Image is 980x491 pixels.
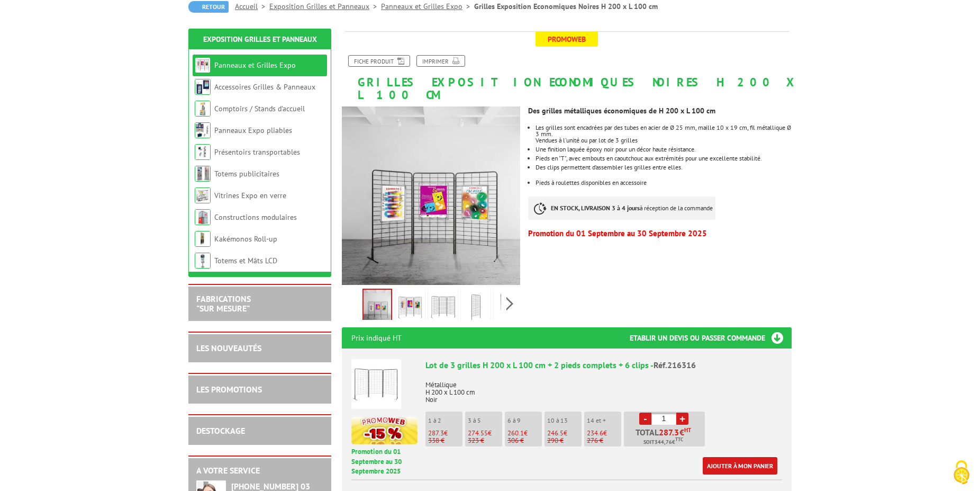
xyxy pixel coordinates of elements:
[468,437,502,444] p: 323 €
[214,60,296,70] a: Panneaux et Grilles Expo
[214,169,279,178] a: Totems publicitaires
[416,55,465,67] a: Imprimer
[587,417,621,424] p: 14 et +
[188,1,229,13] a: Retour
[214,191,286,200] a: Vitrines Expo en verre
[348,55,410,67] a: Fiche produit
[468,428,488,438] span: 274.55
[195,209,211,225] img: Constructions modulaires
[214,82,315,92] a: Accessoires Grilles & Panneaux
[639,413,651,425] a: -
[659,428,679,436] span: 287.3
[195,253,211,269] img: Totems et Mâts LCD
[627,428,705,447] p: Total
[214,147,300,157] a: Présentoirs transportables
[195,231,211,247] img: Kakémonos Roll-up
[430,291,456,324] img: lot_3_grilles_pieds_complets_216316.jpg
[547,428,564,438] span: 246.5
[342,106,520,285] img: grilles_exposition_economiques_216316_216306_216016_216116.jpg
[195,101,211,117] img: Comptoirs / Stands d'accueil
[654,360,696,370] span: Réf.216316
[214,104,305,113] a: Comptoirs / Stands d'accueil
[425,359,782,371] div: Lot de 3 grilles H 200 x L 100 cm + 2 pieds complets + 6 clips -
[214,256,277,265] a: Totems et Mâts LCD
[195,79,211,95] img: Accessoires Grilles & Panneaux
[474,1,658,12] li: Grilles Exposition Economiques Noires H 200 x L 100 cm
[397,291,423,324] img: panneaux_et_grilles_216316.jpg
[428,417,462,424] p: 1 à 2
[351,327,402,349] p: Prix indiqué HT
[351,359,401,409] img: Lot de 3 grilles H 200 x L 100 cm + 2 pieds complets + 6 clips
[528,106,715,115] strong: Des grilles métalliques économiques de H 200 x L 100 cm
[214,126,292,135] a: Panneaux Expo pliables
[528,230,792,237] p: Promotion du 01 Septembre au 30 Septembre 2025
[196,293,251,314] a: FABRICATIONS"Sur Mesure"
[196,425,245,436] a: DESTOCKAGE
[496,291,521,324] img: grilles_exposition_economiques_noires_200x100cm_216316_5.jpg
[428,430,462,437] p: €
[643,438,683,447] span: Soit €
[428,437,462,444] p: 338 €
[195,57,211,73] img: Panneaux et Grilles Expo
[468,430,502,437] p: €
[195,166,211,182] img: Totems publicitaires
[196,343,261,353] a: LES NOUVEAUTÉS
[684,426,691,434] sup: HT
[507,437,542,444] p: 306 €
[675,436,683,442] sup: TTC
[196,466,323,476] h2: A votre service
[547,417,582,424] p: 10 à 13
[463,291,488,324] img: grilles_exposition_economiques_noires_200x100cm_216316_4.jpg
[536,164,792,171] p: Des clips permettent d’assembler les grilles entre elles.
[676,413,688,425] a: +
[587,437,621,444] p: 276 €
[468,417,502,424] p: 3 à 5
[195,144,211,160] img: Présentoirs transportables
[351,447,418,477] p: Promotion du 01 Septembre au 30 Septembre 2025
[551,204,640,212] strong: EN STOCK, LIVRAISON 3 à 4 jours
[547,437,582,444] p: 290 €
[536,137,792,144] p: Vendues à l'unité ou par lot de 3 grilles
[536,146,792,153] li: Une finition laquée époxy noir pour un décor haute résistance.
[235,2,269,11] a: Accueil
[507,428,524,438] span: 260.1
[214,212,297,222] a: Constructions modulaires
[655,438,672,447] span: 344,76
[195,188,211,203] img: Vitrines Expo en verre
[679,428,684,436] span: €
[195,122,211,138] img: Panneaux Expo pliables
[547,430,582,437] p: €
[943,455,980,491] button: Cookies (fenêtre modale)
[381,2,474,11] a: Panneaux et Grilles Expo
[703,457,777,475] a: Ajouter à mon panier
[364,290,391,323] img: grilles_exposition_economiques_216316_216306_216016_216116.jpg
[425,374,782,404] p: Métallique H 200 x L 100 cm Noir
[196,384,262,395] a: LES PROMOTIONS
[528,197,715,220] p: à réception de la commande
[214,234,277,244] a: Kakémonos Roll-up
[587,430,621,437] p: €
[536,124,792,137] p: Les grilles sont encadrées par des tubes en acier de Ø 25 mm, maille 10 x 19 cm, fil métallique Ø...
[536,155,792,162] li: Pieds en "T", avec embouts en caoutchouc aux extrémités pour une excellente stabilité.
[269,2,381,11] a: Exposition Grilles et Panneaux
[536,32,598,47] span: Promoweb
[351,417,418,444] img: promotion
[507,417,542,424] p: 6 à 9
[587,428,603,438] span: 234.6
[505,295,515,313] span: Next
[536,180,792,186] li: Pieds à roulettes disponibles en accessoire
[507,430,542,437] p: €
[630,327,792,349] h3: Etablir un devis ou passer commande
[203,34,317,44] a: Exposition Grilles et Panneaux
[948,459,975,486] img: Cookies (fenêtre modale)
[428,428,444,438] span: 287.3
